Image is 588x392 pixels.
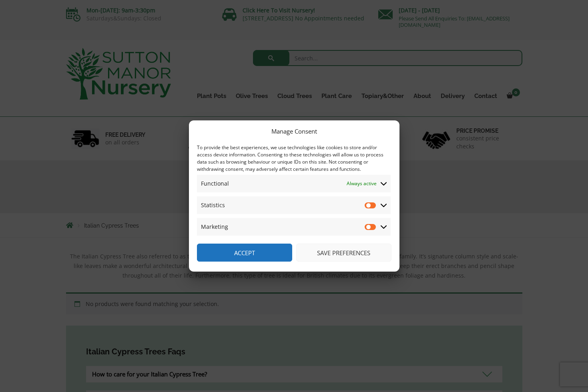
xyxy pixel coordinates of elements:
[201,222,228,232] span: Marketing
[197,218,391,236] summary: Marketing
[271,126,317,136] div: Manage Consent
[296,244,391,262] button: Save preferences
[201,200,225,210] span: Statistics
[197,144,391,173] div: To provide the best experiences, we use technologies like cookies to store and/or access device i...
[197,196,391,214] summary: Statistics
[197,244,292,262] button: Accept
[197,175,391,192] summary: Functional Always active
[201,179,229,188] span: Functional
[347,179,377,188] span: Always active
